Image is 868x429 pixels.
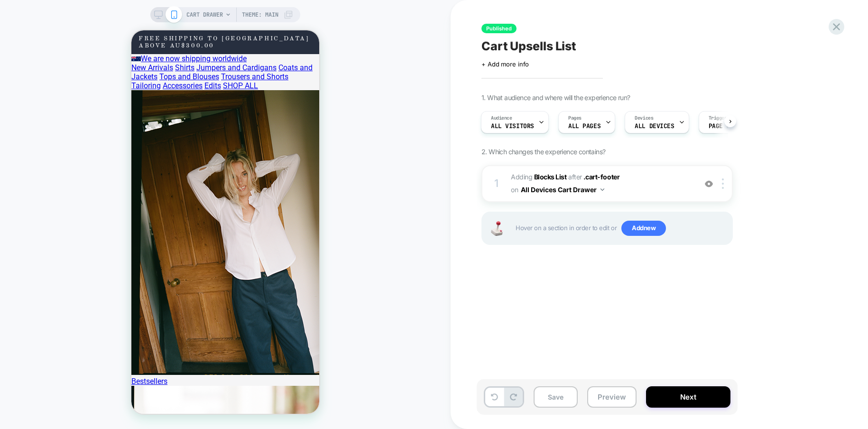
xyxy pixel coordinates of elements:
span: Published [481,24,517,33]
button: Next [646,386,730,408]
a: Jumpers and Cardigans [65,33,145,42]
span: ALL PAGES [568,123,600,130]
span: AFTER [568,173,582,181]
span: Trigger [709,115,727,121]
span: .cart-footer [583,173,619,181]
a: Trousers and Shorts [90,42,157,51]
button: All Devices Cart Drawer [521,183,604,196]
span: Hover on a section in order to edit or [516,221,727,236]
span: + Add more info [481,60,529,68]
a: Tops and Blouses [28,42,88,51]
span: 1. What audience and where will the experience run? [481,93,630,102]
span: All Visitors [491,123,534,130]
span: Audience [491,115,512,121]
img: close [722,178,724,189]
button: Preview [587,386,637,408]
div: 1 [492,174,501,193]
a: Accessories [31,51,71,60]
div: Free shipping to [GEOGRAPHIC_DATA] above AU$300.00 [7,5,181,19]
span: CART DRAWER [186,7,223,22]
span: Theme: MAIN [242,7,278,22]
span: Adding [511,173,567,181]
img: crossed eye [705,180,713,188]
img: Joystick [487,221,506,236]
span: Devices [635,115,653,121]
span: Pages [568,115,582,121]
span: on [511,184,518,196]
a: SHOP ALL [92,51,127,60]
a: Shirts [44,33,63,42]
a: Edits [73,51,90,60]
button: Save [534,386,578,408]
span: Cart Upsells List [481,39,576,53]
span: Add new [621,221,666,236]
b: Blocks List [534,173,567,181]
span: Page Load [709,123,741,130]
span: 2. Which changes the experience contains? [481,148,605,156]
span: ALL DEVICES [635,123,674,130]
img: down arrow [600,188,604,191]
